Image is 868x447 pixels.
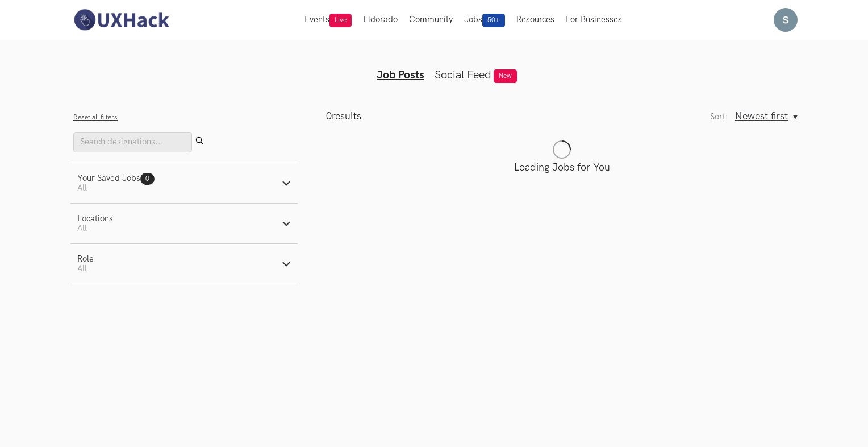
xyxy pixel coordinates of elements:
[326,162,798,173] p: Loading Jobs for You
[73,113,118,122] button: Reset all filters
[70,204,298,243] button: LocationsAll
[77,264,87,274] span: All
[329,14,352,27] span: Live
[435,68,491,82] a: Social Feed
[70,244,298,284] button: RoleAll
[73,132,192,152] input: Search
[326,110,332,122] span: 0
[710,112,728,122] label: Sort:
[77,254,94,264] div: Role
[70,163,298,203] button: Your Saved Jobs0 All
[77,183,87,193] span: All
[216,50,652,82] ul: Tabs Interface
[326,110,361,122] p: results
[735,110,798,122] button: Newest first, Sort:
[77,214,113,223] div: Locations
[774,8,798,32] img: Your profile pic
[377,68,424,82] a: Job Posts
[77,223,87,233] span: All
[482,14,505,27] span: 50+
[735,110,788,122] span: Newest first
[77,173,155,183] div: Your Saved Jobs
[494,69,517,83] span: New
[145,175,149,183] span: 0
[70,8,172,32] img: UXHack-logo.png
